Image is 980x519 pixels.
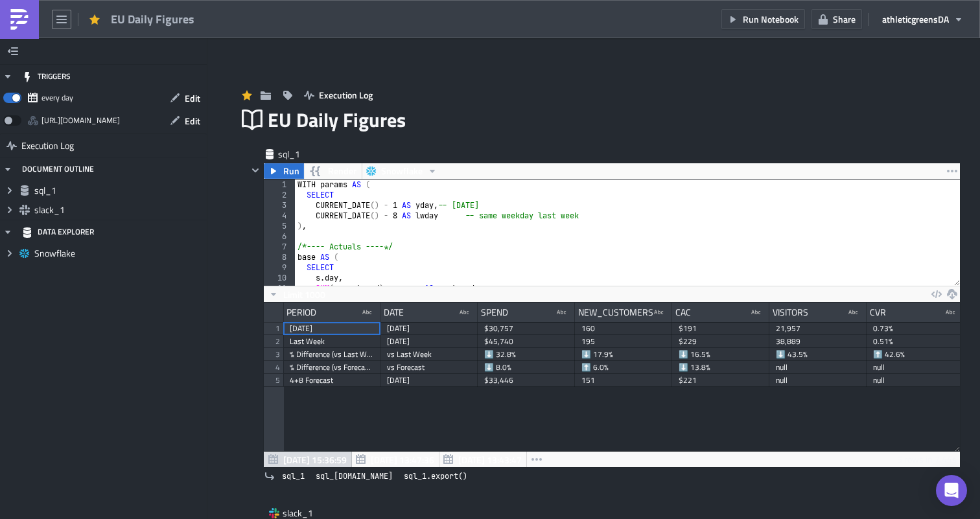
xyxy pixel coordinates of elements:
div: 0.51% [873,335,957,348]
div: ⬇️ 32.8% [484,348,568,361]
button: Edit [163,111,207,131]
button: Hide content [248,163,263,178]
div: 3 [264,200,295,211]
div: PERIOD [286,303,316,322]
button: Share [811,9,862,29]
button: [DATE] 13:47:36 [351,452,439,467]
a: sql_[DOMAIN_NAME] [312,470,397,483]
div: ⬆️ 42.6% [873,348,957,361]
span: Run [283,163,299,179]
span: Snowflake [381,163,423,179]
span: sql_1 [282,470,305,483]
button: Run [264,163,304,179]
div: % Difference (vs Forecast: 4+8 Forecast) [290,361,374,374]
span: sql_[DOMAIN_NAME] [316,470,393,483]
div: $30,757 [484,322,568,335]
div: DATE [384,303,404,322]
div: 10 [264,273,295,283]
div: [DATE] [387,374,471,387]
div: ⬇️ 16.5% [679,348,763,361]
span: Edit [185,91,200,105]
button: athleticgreensDA [876,9,970,29]
div: $221 [679,374,763,387]
div: 5 rows in 7.44s [897,452,957,467]
div: CAC [675,303,691,322]
div: [DATE] [387,335,471,348]
span: Snowflake [34,248,204,259]
div: 4 [264,211,295,221]
span: sql_1 [34,185,204,196]
div: 38,889 [776,335,860,348]
div: CVR [870,303,886,322]
div: ⬇️ 13.8% [679,361,763,374]
div: 2 [264,190,295,200]
div: null [776,361,860,374]
div: 5 [264,221,295,231]
div: $191 [679,322,763,335]
div: 6 [264,231,295,242]
div: 9 [264,262,295,273]
span: Edit [185,114,200,128]
span: athleticgreens DA [882,12,949,26]
span: Render [328,163,356,179]
button: Execution Log [297,85,379,105]
div: $229 [679,335,763,348]
div: null [776,374,860,387]
button: Edit [163,88,207,108]
div: 4+8 Forecast [290,374,374,387]
span: Execution Log [21,134,74,157]
div: ⬇️ 8.0% [484,361,568,374]
div: 0.73% [873,322,957,335]
button: Limit 1000 [264,286,330,302]
div: TRIGGERS [22,65,71,88]
button: Snowflake [362,163,442,179]
a: sql_1 [278,470,309,483]
div: 11 [264,283,295,294]
div: 195 [581,335,666,348]
div: NEW_CUSTOMERS [578,303,653,322]
div: every day [41,88,73,108]
button: Run Notebook [721,9,805,29]
div: SPEND [481,303,508,322]
div: $33,446 [484,374,568,387]
div: https://pushmetrics.io/api/v1/report/RelZ7bgoQW/webhook?token=112efbbdf22a4aa7a09f7bed78f551f6 [41,111,120,130]
div: Open Intercom Messenger [936,475,967,506]
img: PushMetrics [9,9,30,30]
div: VISITORS [773,303,808,322]
span: Share [833,12,856,26]
div: DATA EXPLORER [22,220,94,244]
div: 7 [264,242,295,252]
div: 151 [581,374,666,387]
div: 160 [581,322,666,335]
div: vs Forecast [387,361,471,374]
div: null [873,361,957,374]
div: null [873,374,957,387]
span: Execution Log [319,88,373,102]
span: [DATE] 13:43:47 [458,453,522,467]
div: 1 [264,179,295,190]
button: Render [303,163,362,179]
div: DOCUMENT OUTLINE [22,157,94,181]
span: Run Notebook [743,12,799,26]
span: sql_1 [278,148,330,161]
span: sql_1.export() [404,470,467,483]
div: 8 [264,252,295,262]
div: % Difference (vs Last Week) [290,348,374,361]
div: $45,740 [484,335,568,348]
div: [DATE] [290,322,374,335]
span: EU Daily Figures [268,108,407,132]
span: slack_1 [34,204,204,216]
div: ⬇️ 43.5% [776,348,860,361]
div: ⬇️ 17.9% [581,348,666,361]
span: [DATE] 15:36:59 [283,453,347,467]
a: sql_1.export() [400,470,471,483]
div: [DATE] [387,322,471,335]
button: [DATE] 13:43:47 [439,452,527,467]
div: ⬆️ 6.0% [581,361,666,374]
div: vs Last Week [387,348,471,361]
span: [DATE] 13:47:36 [371,453,434,467]
div: 21,957 [776,322,860,335]
span: EU Daily Figures [111,12,196,27]
button: [DATE] 15:36:59 [264,452,352,467]
span: Limit 1000 [283,288,325,301]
